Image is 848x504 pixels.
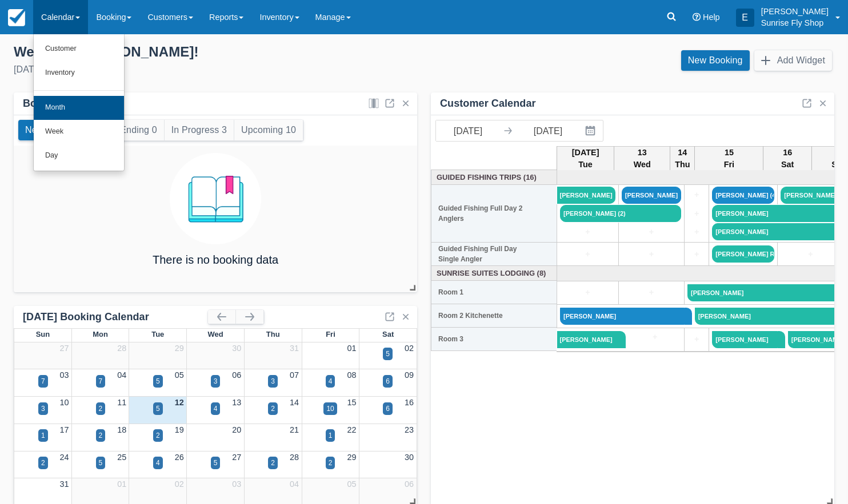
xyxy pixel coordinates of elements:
[405,344,414,353] a: 02
[117,398,126,407] a: 11
[614,146,670,171] th: 13 Wed
[113,120,163,140] button: Ending 0
[386,404,390,414] div: 6
[232,479,241,489] a: 03
[347,344,356,353] a: 01
[557,187,615,204] a: [PERSON_NAME]
[560,287,615,299] a: +
[788,331,843,348] a: [PERSON_NAME]
[60,370,69,380] a: 03
[687,248,706,261] a: +
[34,96,124,120] a: Month
[232,398,241,407] a: 13
[405,370,414,380] a: 09
[781,248,840,261] a: +
[290,344,299,353] a: 31
[175,370,184,380] a: 05
[232,425,241,434] a: 20
[329,458,333,468] div: 2
[557,146,614,171] th: [DATE] Tue
[560,308,685,325] a: [PERSON_NAME]
[23,97,119,110] div: Bookings by Month
[761,6,829,17] p: [PERSON_NAME]
[761,17,829,29] p: Sunrise Fly Shop
[622,248,681,261] a: +
[754,50,832,71] button: Add Widget
[60,425,69,434] a: 17
[434,172,554,183] a: Guided Fishing Trips (16)
[693,13,701,21] i: Help
[34,120,124,144] a: Week
[329,430,333,441] div: 1
[41,404,45,414] div: 3
[170,153,261,244] img: booking.png
[347,370,356,380] a: 08
[781,187,840,204] a: [PERSON_NAME]
[41,430,45,441] div: 1
[232,453,241,462] a: 27
[153,253,278,266] h4: There is no booking data
[434,268,554,279] a: Sunrise Suites Lodging (8)
[440,97,536,110] div: Customer Calendar
[405,398,414,407] a: 16
[386,376,390,386] div: 6
[175,398,184,407] a: 12
[117,370,126,380] a: 04
[214,404,218,414] div: 4
[712,223,840,240] a: [PERSON_NAME]
[382,330,394,338] span: Sat
[516,120,580,141] input: End Date
[712,187,774,204] a: [PERSON_NAME] (4)
[34,144,124,168] a: Day
[347,479,356,489] a: 05
[175,425,184,434] a: 19
[271,376,275,386] div: 3
[36,330,50,338] span: Sun
[14,43,415,61] div: Welcome , [PERSON_NAME] !
[18,120,58,140] button: New 0
[431,304,557,328] th: Room 2 Kitchenette
[687,226,706,239] a: +
[405,453,414,462] a: 30
[99,430,103,441] div: 2
[41,376,45,386] div: 7
[712,205,840,222] a: [PERSON_NAME]
[271,458,275,468] div: 2
[763,146,812,171] th: 16 Sat
[386,349,390,359] div: 5
[431,242,557,265] th: Guided Fishing Full Day Single Angler
[23,311,208,324] div: [DATE] Booking Calendar
[687,189,706,201] a: +
[290,453,299,462] a: 28
[93,330,108,338] span: Mon
[117,425,126,434] a: 18
[618,331,681,344] a: +
[60,453,69,462] a: 24
[695,308,843,325] a: [PERSON_NAME]
[271,404,275,414] div: 2
[670,146,695,171] th: 14 Thu
[34,61,124,85] a: Inventory
[34,37,124,61] a: Customer
[175,453,184,462] a: 26
[14,63,415,76] div: [DATE]
[60,398,69,407] a: 10
[232,344,241,353] a: 30
[156,404,160,414] div: 5
[207,330,223,338] span: Wed
[405,425,414,434] a: 23
[687,284,843,301] a: [PERSON_NAME]
[326,330,335,338] span: Fri
[431,328,557,351] th: Room 3
[431,184,557,242] th: Guided Fishing Full Day 2 Anglers
[580,120,603,141] button: Interact with the calendar and add the check-in date for your trip.
[175,479,184,489] a: 02
[347,453,356,462] a: 29
[622,226,681,239] a: +
[712,245,774,263] a: [PERSON_NAME] Re
[175,344,184,353] a: 29
[156,376,160,386] div: 5
[214,376,218,386] div: 3
[60,344,69,353] a: 27
[736,9,754,27] div: E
